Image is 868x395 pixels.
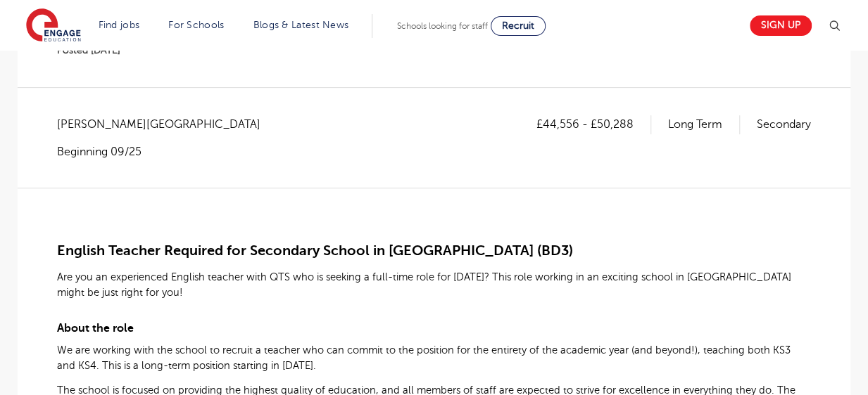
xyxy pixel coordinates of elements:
[57,271,791,298] span: Are you an experienced English teacher with QTS who is seeking a full-time role for [DATE]? This ...
[99,20,140,30] a: Find jobs
[168,20,224,30] a: For Schools
[502,20,534,31] span: Recruit
[253,20,349,30] a: Blogs & Latest News
[57,144,275,160] p: Beginning 09/25
[668,115,740,134] p: Long Term
[57,115,275,134] span: [PERSON_NAME][GEOGRAPHIC_DATA]
[491,16,546,36] a: Recruit
[397,21,488,31] span: Schools looking for staff
[57,322,134,335] span: About the role
[57,344,791,371] span: We are working with the school to recruit a teacher who can commit to the position for the entire...
[750,15,812,36] a: Sign up
[26,8,81,44] img: Engage Education
[57,242,573,259] span: English Teacher Required for Secondary School in [GEOGRAPHIC_DATA] (BD3)
[757,115,811,134] p: Secondary
[536,115,651,134] p: £44,556 - £50,288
